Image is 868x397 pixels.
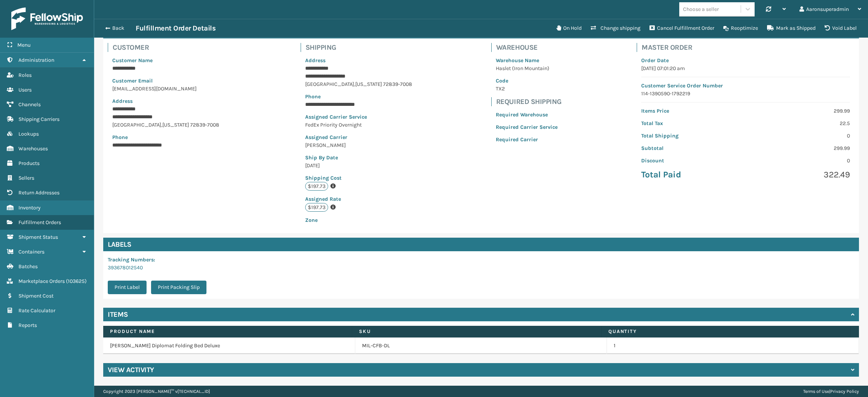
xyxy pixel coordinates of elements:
p: Phone [112,133,221,141]
button: Mark as Shipped [763,21,820,36]
h4: Master Order [642,43,854,52]
span: [GEOGRAPHIC_DATA] [112,122,161,128]
p: Assigned Rate [305,195,412,203]
p: Customer Email [112,77,221,85]
h4: Labels [103,238,859,251]
span: [US_STATE] [355,81,382,87]
p: TX2 [496,85,558,93]
button: Void Label [820,21,861,36]
p: Code [496,77,558,85]
h4: Items [108,310,128,319]
i: Change shipping [591,25,596,31]
p: Items Price [641,107,741,115]
i: Reoptimize [723,26,729,31]
p: $197.73 [305,182,328,191]
p: Zone [305,216,412,224]
p: Total Tax [641,119,741,127]
p: Phone [305,93,412,101]
p: 0 [750,132,850,140]
a: Terms of Use [803,389,829,394]
span: Sellers [18,175,34,181]
span: Administration [18,57,54,63]
p: Required Carrier [496,136,558,144]
td: [PERSON_NAME] Diplomat Folding Bed Deluxe [103,337,355,354]
span: Tracking Numbers : [108,257,155,263]
button: Cancel Fulfillment Order [645,21,719,36]
label: Quantity [608,328,844,335]
p: Assigned Carrier [305,133,412,141]
p: Order Date [641,56,850,64]
td: 1 [607,337,859,354]
span: Batches [18,263,38,270]
i: On Hold [556,25,561,31]
span: Menu [17,42,31,48]
p: FedEx Priority Overnight [305,121,412,129]
button: Reoptimize [719,21,763,36]
span: , [354,81,355,87]
p: Discount [641,157,741,165]
span: Marketplace Orders [18,278,65,284]
h4: Shipping [306,43,417,52]
p: 0 [750,157,850,165]
span: Containers [18,249,44,255]
span: Return Addresses [18,189,60,196]
p: Subtotal [641,144,741,152]
span: Shipping Carriers [18,116,60,122]
h4: View Activity [108,365,154,374]
img: logo [11,8,83,30]
p: [DATE] [305,162,412,169]
div: Choose a seller [683,5,719,13]
span: Products [18,160,40,166]
p: Copyright 2023 [PERSON_NAME]™ v [TECHNICAL_ID] [103,386,210,397]
span: [GEOGRAPHIC_DATA] [305,81,354,87]
p: Haslet (Iron Mountain) [496,64,558,72]
p: Warehouse Name [496,56,558,64]
span: Channels [18,101,41,108]
p: Required Carrier Service [496,123,558,131]
a: 393678012540 [108,264,143,271]
span: Rate Calculator [18,307,55,314]
span: Shipment Status [18,234,58,240]
span: Inventory [18,205,41,211]
label: SKU [359,328,594,335]
p: 322.49 [750,169,850,180]
i: Cancel Fulfillment Order [649,25,655,31]
h3: Fulfillment Order Details [136,24,215,33]
span: , [161,122,162,128]
p: Customer Service Order Number [641,82,850,90]
h4: Warehouse [496,43,562,52]
p: 299.99 [750,144,850,152]
div: | [803,386,859,397]
p: Total Paid [641,169,741,180]
p: $197.73 [305,203,328,212]
button: Back [101,25,136,32]
span: ( 103625 ) [66,278,87,284]
span: Reports [18,322,37,328]
span: 72839-7008 [190,122,219,128]
span: Shipment Cost [18,293,53,299]
span: Roles [18,72,32,78]
span: Users [18,87,32,93]
p: Assigned Carrier Service [305,113,412,121]
p: [PERSON_NAME] [305,141,412,149]
h4: Required Shipping [496,97,562,106]
label: Product Name [110,328,345,335]
p: 299.99 [750,107,850,115]
button: Change shipping [586,21,645,36]
span: 72839-7008 [383,81,412,87]
p: 22.5 [750,119,850,127]
p: [DATE] 07:01:20 am [641,64,850,72]
span: Address [112,98,133,104]
button: Print Label [108,281,147,294]
span: Warehouses [18,145,48,152]
button: Print Packing Slip [151,281,206,294]
p: Shipping Cost [305,174,412,182]
a: MIL-CFB-DL [362,342,390,350]
i: VOIDLABEL [825,25,830,31]
p: Required Warehouse [496,111,558,119]
h4: Customer [113,43,226,52]
span: Lookups [18,131,39,137]
button: On Hold [552,21,586,36]
p: Customer Name [112,56,221,64]
p: Total Shipping [641,132,741,140]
